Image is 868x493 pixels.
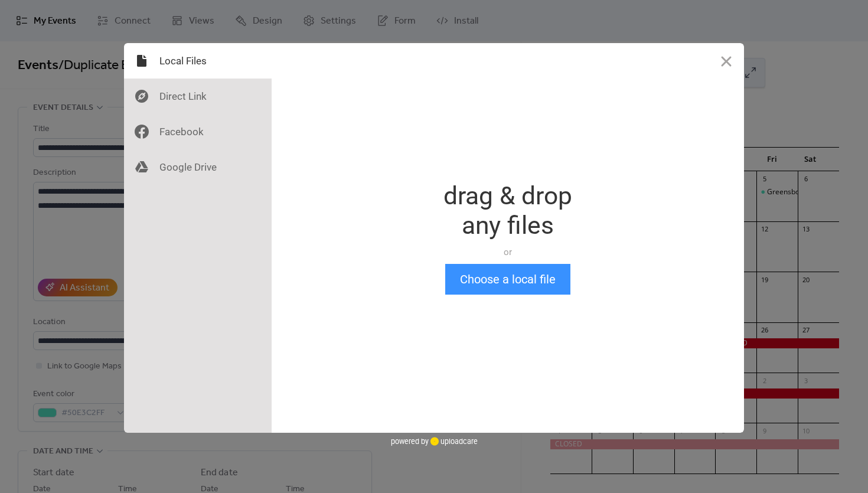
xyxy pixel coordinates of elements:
[443,246,572,258] div: or
[709,43,744,79] button: Close
[124,149,272,185] div: Google Drive
[124,114,272,149] div: Facebook
[443,181,572,240] div: drag & drop any files
[124,43,272,79] div: Local Files
[429,437,478,446] a: uploadcare
[391,433,478,450] div: powered by
[445,264,570,295] button: Choose a local file
[124,79,272,114] div: Direct Link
